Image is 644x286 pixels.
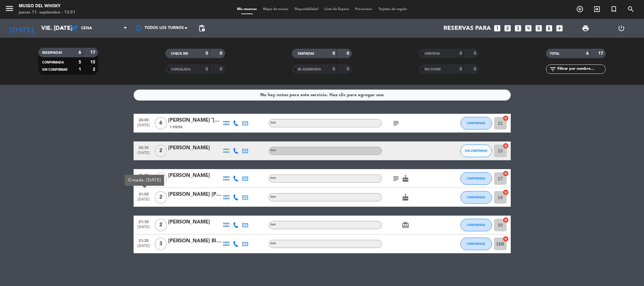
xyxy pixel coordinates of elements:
span: 1 Visita [170,125,182,130]
i: filter_list [549,65,557,73]
i: exit_to_app [593,5,601,13]
div: Creada: [DATE] [125,175,164,186]
i: cancel [503,217,509,223]
i: subject [392,175,400,182]
span: CONFIRMADA [467,177,485,180]
span: 2 [155,191,167,204]
span: Cena [81,26,92,30]
strong: 17 [598,51,604,56]
strong: 0 [347,67,350,71]
span: Reservas para [443,25,491,32]
i: cancel [503,115,509,121]
span: Pre-acceso [352,8,375,11]
span: CANCELADA [171,68,190,71]
strong: 17 [90,50,96,55]
strong: 0 [460,67,462,71]
strong: 0 [474,67,477,71]
i: add_box [555,24,564,32]
strong: 5 [79,60,81,64]
strong: 15 [90,60,96,64]
span: SERVIDAS [425,52,440,55]
i: looks_5 [535,24,543,32]
strong: 0 [220,51,223,56]
i: cancel [503,143,509,149]
span: 21:30 [136,237,151,244]
button: menu [5,4,14,15]
strong: 1 [79,67,81,72]
span: BAR [271,177,276,179]
span: CHECK INS [171,52,188,55]
span: 21:00 [136,190,151,197]
span: BAR [271,223,276,226]
span: [DATE] [136,123,151,130]
input: Filtrar por nombre... [557,66,605,73]
span: 21:30 [136,218,151,225]
i: add_circle_outline [576,5,584,13]
button: SIN CONFIRMAR [460,145,492,157]
strong: 6 [79,50,81,55]
strong: 0 [460,51,462,56]
i: menu [5,4,14,13]
span: 2 [155,172,167,185]
span: 20:00 [136,116,151,123]
i: arrow_drop_down [58,25,66,32]
span: [DATE] [136,151,151,158]
i: cancel [503,189,509,195]
span: Mis reservas [234,8,260,11]
div: jueves 11. septiembre - 13:51 [19,9,75,16]
span: 3 [155,238,167,250]
strong: 6 [586,51,589,56]
button: CONFIRMADA [460,117,492,129]
i: subject [392,119,400,127]
strong: 0 [333,67,335,71]
div: LOG OUT [603,19,639,38]
i: cake [402,175,409,182]
span: Tarjetas de regalo [375,8,410,11]
span: CONFIRMADA [42,61,64,64]
span: BAR [271,122,276,124]
span: Lista de Espera [321,8,352,11]
div: [PERSON_NAME] [PERSON_NAME] [168,190,222,199]
i: looks_4 [524,24,532,32]
button: CONFIRMADA [460,219,492,231]
span: 21:00 [136,171,151,179]
span: pending_actions [198,25,206,32]
button: CONFIRMADA [460,238,492,250]
i: looks_6 [545,24,553,32]
span: CONFIRMADA [467,223,485,227]
i: power_settings_new [618,25,625,32]
div: [PERSON_NAME] ¨[PERSON_NAME] [168,116,222,124]
button: CONFIRMADA [460,172,492,185]
strong: 2 [93,67,96,72]
span: TOTAL [550,52,559,55]
span: RESERVADAS [42,51,62,54]
i: card_giftcard [402,221,409,229]
span: CONFIRMADA [467,195,485,199]
i: looks_one [493,24,501,32]
span: 2 [155,145,167,157]
span: CONFIRMADA [467,121,485,125]
div: [PERSON_NAME] [168,144,222,152]
span: SENTADAS [298,52,314,55]
span: 20:30 [136,144,151,151]
i: cancel [503,236,509,242]
strong: 0 [206,67,208,71]
span: BAR [271,149,276,152]
span: 6 [155,117,167,129]
strong: 0 [474,51,477,56]
div: [PERSON_NAME] BIG BOX GRANDE CUISINE [168,237,222,245]
span: 2 [155,219,167,231]
i: turned_in_not [610,5,618,13]
span: Mapa de mesas [260,8,291,11]
span: BAR [271,242,276,245]
span: NO SHOW [425,68,441,71]
span: CONFIRMADA [467,242,485,245]
span: print [582,25,589,32]
i: search [627,5,635,13]
span: RE AGENDADA [298,68,321,71]
div: [PERSON_NAME] [168,218,222,226]
i: looks_two [504,24,512,32]
strong: 0 [206,51,208,56]
span: SIN CONFIRMAR [42,68,67,71]
span: SIN CONFIRMAR [465,149,487,152]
